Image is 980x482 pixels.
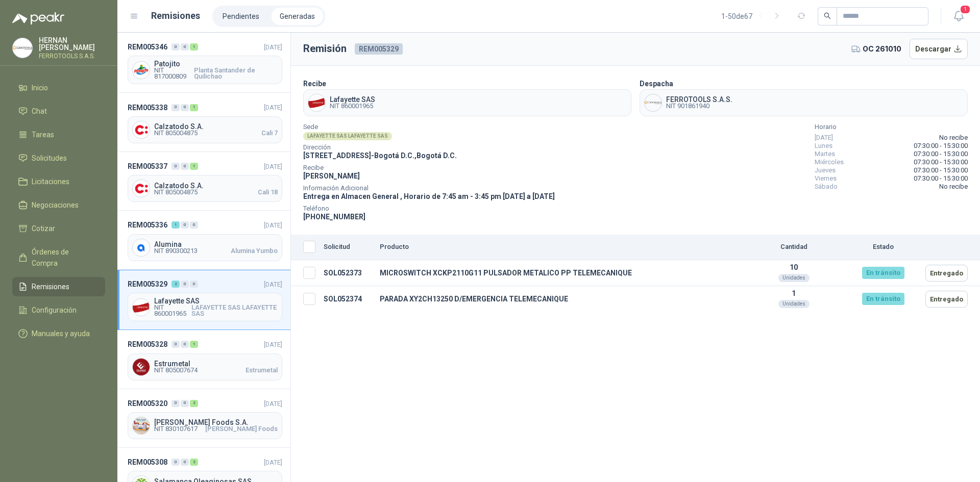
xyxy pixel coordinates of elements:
a: REM005337001[DATE] Company LogoCalzatodo S.A.NIT 805004875Cali 18 [117,152,290,211]
td: SOL052374 [320,286,376,312]
span: Tareas [32,129,54,140]
span: REM005308 [128,456,167,468]
span: REM005329 [128,278,167,290]
span: Estrumetal [154,360,278,367]
h3: Remisión [303,41,347,57]
img: Company Logo [645,94,661,111]
div: 0 [190,281,198,288]
span: [STREET_ADDRESS] - Bogotá D.C. , Bogotá D.C. [303,151,457,160]
span: Patojito [154,60,278,67]
div: Unidades [778,300,810,308]
div: 0 [181,341,189,348]
span: [PERSON_NAME] Foods [205,426,278,432]
span: Alumina [154,241,278,248]
span: REM005346 [128,41,167,53]
button: 1 [949,7,968,26]
span: Cali 18 [258,189,278,195]
div: Unidades [778,274,810,282]
div: 0 [171,43,180,50]
td: MICROSWITCH XCKP2110G11 PULSADOR METALICO PP TELEMECANIQUE [376,260,743,286]
span: NIT 805004875 [154,189,198,195]
span: FERROTOOLS S.A.S. [666,96,732,103]
a: Negociaciones [12,195,105,215]
div: 0 [171,341,180,348]
div: 0 [171,104,180,111]
span: NIT 860001965 [154,305,191,317]
a: Generadas [272,8,323,25]
p: HERNAN [PERSON_NAME] [39,37,105,51]
a: Manuales y ayuda [12,324,105,343]
a: Configuración [12,300,105,320]
span: 1 [960,5,971,14]
a: REM005338001[DATE] Company LogoCalzatodo S.A.NIT 805004875Cali 7 [117,93,290,151]
span: [DATE] [264,459,282,466]
img: Company Logo [133,239,150,256]
img: Company Logo [133,359,150,375]
span: NIT 830107617 [154,426,198,432]
span: Configuración [32,305,77,316]
img: Logo peakr [12,12,64,24]
span: NIT 805004875 [154,130,198,136]
img: Company Logo [308,94,325,111]
span: [DATE] [264,281,282,288]
span: Lunes [815,142,832,150]
div: 1 [190,341,198,348]
a: Tareas [12,125,105,144]
span: REM005336 [128,219,167,231]
td: PARADA XY2CH13250 D/EMERGENCIA TELEMECANIQUE [376,286,743,312]
span: Licitaciones [32,176,69,187]
div: 0 [190,221,198,229]
span: Órdenes de Compra [32,246,95,269]
th: Cantidad [743,235,845,260]
p: 10 [747,263,841,271]
div: 0 [181,221,189,229]
div: LAFAYETTE SAS LAFAYETTE SAS [303,132,392,140]
span: Remisiones [32,281,69,292]
span: Sede [303,124,555,130]
span: Calzatodo S.A. [154,182,278,189]
span: Chat [32,106,47,117]
span: NIT 817000809 [154,67,194,80]
div: 1 [190,43,198,50]
span: [DATE] [264,163,282,170]
span: Información Adicional [303,186,555,191]
span: 07:30:00 - 15:30:00 [914,142,968,150]
div: 0 [171,163,180,170]
div: 2 [171,281,180,288]
span: Calzatodo S.A. [154,123,278,130]
span: REM005329 [355,43,403,55]
div: 1 - 50 de 67 [721,8,785,24]
span: Horario [815,124,968,130]
b: Recibe [303,80,326,88]
a: Chat [12,102,105,121]
span: Recibe [303,165,555,170]
span: NIT 890300213 [154,248,198,254]
span: [PERSON_NAME] Foods S.A. [154,419,278,426]
a: Remisiones [12,277,105,296]
div: 0 [181,459,189,466]
button: Entregado [925,265,968,282]
span: [DATE] [264,221,282,229]
span: LAFAYETTE SAS LAFAYETTE SAS [191,305,278,317]
span: REM005337 [128,161,167,172]
td: SOL052373 [320,260,376,286]
span: Jueves [815,166,836,174]
p: FERROTOOLS S.A.S. [39,53,105,59]
img: Company Logo [133,121,150,138]
div: 1 [190,163,198,170]
p: 1 [747,289,841,297]
span: NIT 901861940 [666,103,732,109]
a: Licitaciones [12,172,105,191]
span: No recibe [939,183,968,191]
a: Solicitudes [12,148,105,168]
span: NIT 860001965 [330,103,375,109]
div: 1 [190,104,198,111]
img: Company Logo [133,417,150,434]
button: Descargar [910,39,968,59]
span: NIT 805007674 [154,367,198,373]
div: 0 [171,400,180,407]
img: Company Logo [13,38,32,58]
span: [DATE] [264,104,282,111]
span: [DATE] [264,400,282,408]
span: 07:30:00 - 15:30:00 [914,166,968,174]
